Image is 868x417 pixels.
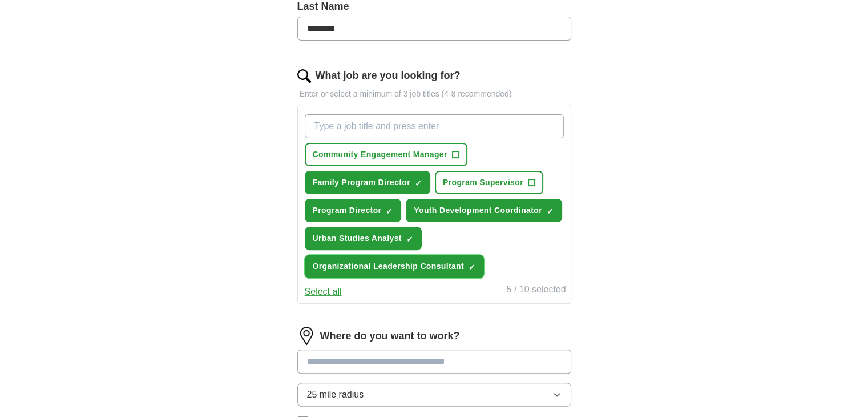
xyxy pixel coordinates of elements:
label: Where do you want to work? [320,328,460,344]
span: 25 mile radius [307,388,364,402]
p: Enter or select a minimum of 3 job titles (4-8 recommended) [297,88,571,100]
span: ✓ [415,179,422,188]
span: ✓ [469,263,475,272]
div: 5 / 10 selected [506,283,566,299]
span: ✓ [406,235,413,244]
label: What job are you looking for? [316,68,461,83]
span: ✓ [386,207,393,216]
span: Youth Development Coordinator [414,205,542,216]
span: Family Program Director [313,177,410,189]
button: Community Engagement Manager [305,143,467,166]
button: Organizational Leadership Consultant✓ [305,255,484,278]
button: Youth Development Coordinator✓ [406,199,562,222]
button: 25 mile radius [297,383,571,407]
span: Community Engagement Manager [313,149,447,161]
button: Urban Studies Analyst✓ [305,227,422,250]
span: Organizational Leadership Consultant [313,260,464,272]
img: search.png [297,69,311,83]
img: location.png [297,327,316,345]
span: Program Director [313,205,382,216]
span: Urban Studies Analyst [313,232,402,244]
button: Program Director✓ [305,199,402,222]
span: ✓ [547,207,554,216]
span: Program Supervisor [443,177,523,189]
button: Select all [305,285,342,299]
button: Family Program Director✓ [305,171,430,194]
button: Program Supervisor [435,171,543,194]
input: Type a job title and press enter [305,114,564,138]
